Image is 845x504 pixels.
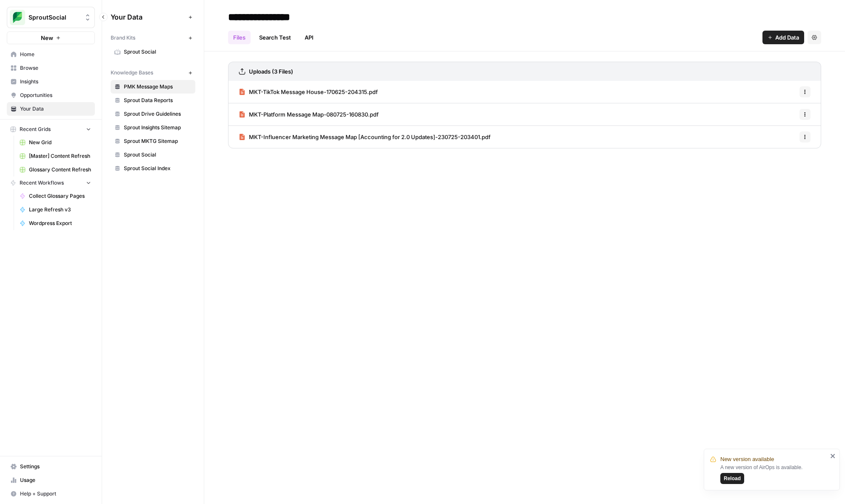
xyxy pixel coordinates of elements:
[29,139,91,146] span: New Grid
[111,80,195,94] a: PMK Message Maps
[720,464,828,484] div: A new version of AirOps is available.
[724,475,741,482] span: Reload
[228,31,251,44] a: Files
[249,88,378,96] span: MKT-TikTok Message House-170625-204315.pdf
[7,31,95,44] button: New
[7,177,95,189] button: Recent Workflows
[249,110,379,119] span: MKT-Platform Message Map-080725-160830.pdf
[111,162,195,175] a: Sprout Social Index
[29,192,91,200] span: Collect Glossary Pages
[7,75,95,88] a: Insights
[7,473,95,487] a: Usage
[41,34,53,42] span: New
[111,34,135,42] span: Brand Kits
[124,83,191,91] span: PMK Message Maps
[239,103,379,125] a: MKT-Platform Message Map-080725-160830.pdf
[16,189,95,203] a: Collect Glossary Pages
[7,487,95,501] button: Help + Support
[111,45,195,59] a: Sprout Social
[111,134,195,148] a: Sprout MKTG Sitemap
[20,463,91,470] span: Settings
[111,148,195,162] a: Sprout Social
[7,61,95,75] a: Browse
[720,473,744,484] button: Reload
[20,91,91,99] span: Opportunities
[20,51,91,58] span: Home
[16,136,95,149] a: New Grid
[20,64,91,72] span: Browse
[29,166,91,174] span: Glossary Content Refresh
[20,125,51,133] span: Recent Grids
[29,206,91,214] span: Large Refresh v3
[111,107,195,121] a: Sprout Drive Guidelines
[249,133,491,141] span: MKT-Influencer Marketing Message Map [Accounting for 2.0 Updates]-230725-203401.pdf
[124,124,191,131] span: Sprout Insights Sitemap
[254,31,296,44] a: Search Test
[300,31,319,44] a: API
[124,48,191,56] span: Sprout Social
[124,97,191,104] span: Sprout Data Reports
[111,94,195,107] a: Sprout Data Reports
[29,219,91,227] span: Wordpress Export
[775,33,799,42] span: Add Data
[16,163,95,177] a: Glossary Content Refresh
[16,149,95,163] a: [Master] Content Refresh
[20,105,91,113] span: Your Data
[7,88,95,102] a: Opportunities
[7,123,95,136] button: Recent Grids
[249,67,293,76] h3: Uploads (3 Files)
[111,69,153,77] span: Knowledge Bases
[720,455,774,464] span: New version available
[124,110,191,118] span: Sprout Drive Guidelines
[239,126,491,148] a: MKT-Influencer Marketing Message Map [Accounting for 2.0 Updates]-230725-203401.pdf
[7,48,95,61] a: Home
[124,137,191,145] span: Sprout MKTG Sitemap
[7,460,95,473] a: Settings
[111,12,185,22] span: Your Data
[20,179,64,187] span: Recent Workflows
[16,203,95,216] a: Large Refresh v3
[830,453,836,459] button: close
[10,10,25,25] img: SproutSocial Logo
[124,165,191,172] span: Sprout Social Index
[20,476,91,484] span: Usage
[29,152,91,160] span: [Master] Content Refresh
[16,216,95,230] a: Wordpress Export
[239,81,378,103] a: MKT-TikTok Message House-170625-204315.pdf
[20,78,91,85] span: Insights
[239,62,293,81] a: Uploads (3 Files)
[20,490,91,498] span: Help + Support
[124,151,191,159] span: Sprout Social
[29,13,80,22] span: SproutSocial
[7,7,95,28] button: Workspace: SproutSocial
[111,121,195,134] a: Sprout Insights Sitemap
[7,102,95,116] a: Your Data
[762,31,804,44] button: Add Data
